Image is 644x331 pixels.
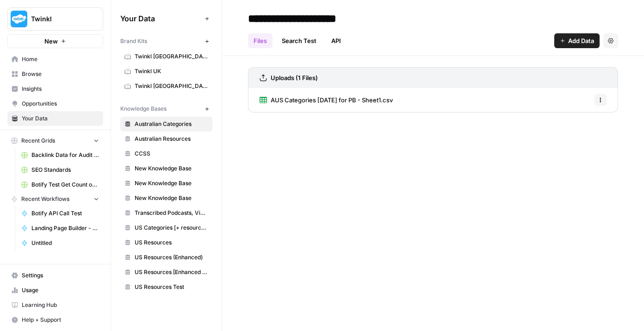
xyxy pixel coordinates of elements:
[554,33,600,48] button: Add Data
[7,81,103,96] a: Insights
[7,111,103,126] a: Your Data
[120,191,212,206] a: New Knowledge Base
[31,181,99,189] span: Botify Test Get Count of Inlinks
[135,150,208,158] span: CCSS
[260,68,318,88] a: Uploads (1 Files)
[135,164,208,173] span: New Knowledge Base
[7,7,103,31] button: Workspace: Twinkl
[31,209,99,218] span: Botify API Call Test
[120,13,201,24] span: Your Data
[21,195,69,203] span: Recent Workflows
[7,67,103,81] a: Browse
[22,286,99,294] span: Usage
[7,268,103,283] a: Settings
[120,235,212,250] a: US Resources
[7,134,103,148] button: Recent Grids
[7,312,103,327] button: Help + Support
[31,166,99,174] span: SEO Standards
[120,280,212,294] a: US Resources Test
[135,67,208,75] span: Twinkl UK
[135,52,208,61] span: Twinkl [GEOGRAPHIC_DATA]
[7,298,103,312] a: Learning Hub
[17,177,103,192] a: Botify Test Get Count of Inlinks
[22,85,99,93] span: Insights
[120,176,212,191] a: New Knowledge Base
[135,82,208,90] span: Twinkl [GEOGRAPHIC_DATA]
[22,114,99,123] span: Your Data
[135,268,208,276] span: US Resources [Enhanced + Review Count]
[120,105,167,113] span: Knowledge Bases
[7,52,103,67] a: Home
[17,162,103,177] a: SEO Standards
[31,14,87,24] span: Twinkl
[22,100,99,108] span: Opportunities
[276,33,322,48] a: Search Test
[17,236,103,250] a: Untitled
[135,283,208,291] span: US Resources Test
[17,148,103,162] a: Backlink Data for Audit Grid
[7,283,103,298] a: Usage
[22,301,99,309] span: Learning Hub
[120,206,212,220] a: Transcribed Podcasts, Videos, etc.
[120,49,212,64] a: Twinkl [GEOGRAPHIC_DATA]
[7,96,103,111] a: Opportunities
[17,206,103,221] a: Botify API Call Test
[31,239,99,247] span: Untitled
[22,316,99,324] span: Help + Support
[120,117,212,131] a: Australian Categories
[260,88,393,112] a: AUS Categories [DATE] for PB - Sheet1.csv
[120,265,212,280] a: US Resources [Enhanced + Review Count]
[22,70,99,78] span: Browse
[120,79,212,94] a: Twinkl [GEOGRAPHIC_DATA]
[568,36,594,45] span: Add Data
[120,37,147,45] span: Brand Kits
[135,209,208,217] span: Transcribed Podcasts, Videos, etc.
[120,161,212,176] a: New Knowledge Base
[135,253,208,262] span: US Resources (Enhanced)
[120,250,212,265] a: US Resources (Enhanced)
[135,135,208,143] span: Australian Resources
[17,221,103,236] a: Landing Page Builder - Alt 1
[22,271,99,280] span: Settings
[135,179,208,187] span: New Knowledge Base
[120,220,212,235] a: US Categories [+ resource count]
[248,33,272,48] a: Files
[21,137,55,145] span: Recent Grids
[271,95,393,105] span: AUS Categories [DATE] for PB - Sheet1.csv
[44,37,58,46] span: New
[22,55,99,63] span: Home
[11,11,27,27] img: Twinkl Logo
[135,238,208,247] span: US Resources
[120,131,212,146] a: Australian Resources
[326,33,347,48] a: API
[271,73,318,82] h3: Uploads (1 Files)
[7,192,103,206] button: Recent Workflows
[7,34,103,48] button: New
[31,151,99,159] span: Backlink Data for Audit Grid
[135,120,208,128] span: Australian Categories
[120,146,212,161] a: CCSS
[31,224,99,232] span: Landing Page Builder - Alt 1
[120,64,212,79] a: Twinkl UK
[135,224,208,232] span: US Categories [+ resource count]
[135,194,208,202] span: New Knowledge Base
